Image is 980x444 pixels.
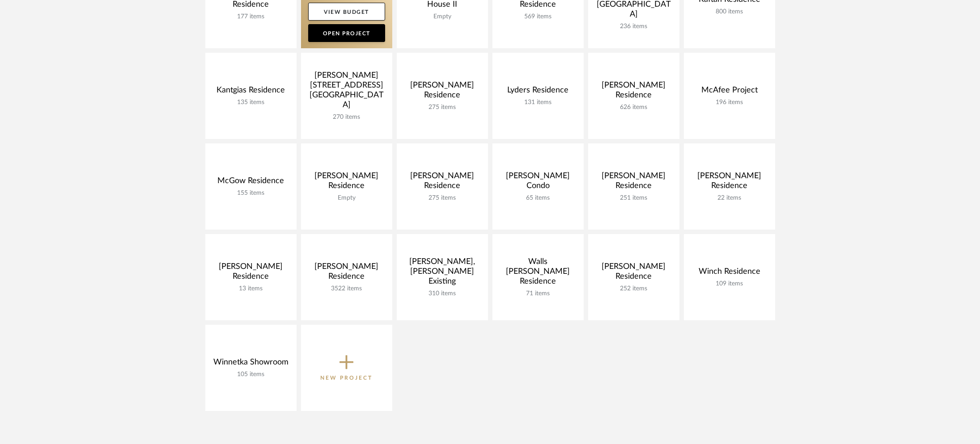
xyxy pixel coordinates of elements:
[212,357,289,371] div: Winnetka Showroom
[404,171,481,194] div: [PERSON_NAME] Residence
[404,80,481,104] div: [PERSON_NAME] Residence
[500,257,577,290] div: Walls [PERSON_NAME] Residence
[691,8,768,16] div: 800 items
[595,285,672,293] div: 252 items
[500,194,577,202] div: 65 items
[691,194,768,202] div: 22 items
[212,85,289,99] div: Kantgias Residence
[500,13,577,21] div: 569 items
[691,99,768,106] div: 196 items
[595,171,672,194] div: [PERSON_NAME] Residence
[595,80,672,104] div: [PERSON_NAME] Residence
[308,71,385,113] div: [PERSON_NAME] [STREET_ADDRESS][GEOGRAPHIC_DATA]
[308,113,385,121] div: 270 items
[595,194,672,202] div: 251 items
[308,285,385,293] div: 3522 items
[212,371,289,378] div: 105 items
[404,194,481,202] div: 275 items
[308,262,385,285] div: [PERSON_NAME] Residence
[212,13,289,21] div: 177 items
[212,285,289,293] div: 13 items
[500,171,577,194] div: [PERSON_NAME] Condo
[691,280,768,288] div: 109 items
[212,99,289,106] div: 135 items
[691,85,768,99] div: McAfee Project
[212,189,289,197] div: 155 items
[404,257,481,290] div: [PERSON_NAME], [PERSON_NAME] Existing
[595,262,672,285] div: [PERSON_NAME] Residence
[500,290,577,297] div: 71 items
[595,23,672,30] div: 236 items
[212,262,289,285] div: [PERSON_NAME] Residence
[308,3,385,21] a: View Budget
[595,104,672,111] div: 626 items
[212,176,289,189] div: McGow Residence
[308,194,385,202] div: Empty
[691,171,768,194] div: [PERSON_NAME] Residence
[500,85,577,99] div: Lyders Residence
[691,267,768,280] div: Winch Residence
[308,171,385,194] div: [PERSON_NAME] Residence
[301,325,392,411] button: New Project
[500,99,577,106] div: 131 items
[404,104,481,111] div: 275 items
[308,24,385,42] a: Open Project
[404,290,481,297] div: 310 items
[404,13,481,21] div: Empty
[320,373,373,382] p: New Project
